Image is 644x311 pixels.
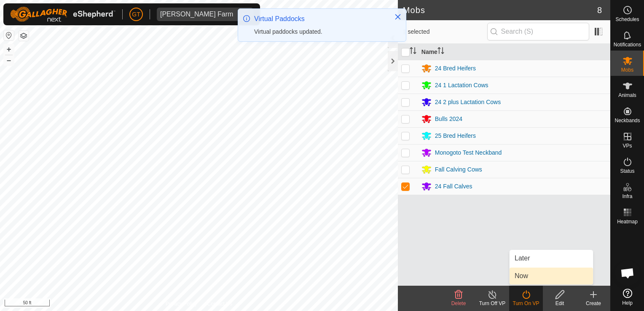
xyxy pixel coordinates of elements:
[509,300,543,307] div: Turn On VP
[435,131,476,140] div: 25 Bred Heifers
[487,23,589,40] input: Search (S)
[254,14,386,24] div: Virtual Paddocks
[623,143,632,148] span: VPs
[510,250,593,267] li: Later
[618,93,636,98] span: Animals
[410,48,416,55] p-sorticon: Activate to sort
[622,194,632,199] span: Infra
[4,30,14,40] button: Reset Map
[620,169,634,174] span: Status
[132,10,140,19] span: GT
[403,5,597,15] h2: Mobs
[614,42,641,47] span: Notifications
[451,300,466,306] span: Delete
[475,300,509,307] div: Turn Off VP
[392,11,404,23] button: Close
[543,300,577,307] div: Edit
[622,300,633,306] span: Help
[435,182,472,191] div: 24 Fall Calves
[254,27,386,36] div: Virtual paddocks updated.
[435,165,482,174] div: Fall Calving Cows
[615,260,640,286] div: Open chat
[577,300,610,307] div: Create
[510,268,593,284] li: Now
[515,253,530,263] span: Later
[435,98,501,107] div: 24 2 plus Lactation Cows
[403,27,487,36] span: 1 selected
[10,7,115,22] img: Gallagher Logo
[437,48,444,55] p-sorticon: Activate to sort
[160,11,233,18] div: [PERSON_NAME] Farm
[4,55,14,65] button: –
[621,67,633,72] span: Mobs
[4,44,14,54] button: +
[615,17,639,22] span: Schedules
[435,81,488,90] div: 24 1 Lactation Cows
[418,44,610,60] th: Name
[611,285,644,309] a: Help
[614,118,640,123] span: Neckbands
[207,300,232,308] a: Contact Us
[515,271,528,281] span: Now
[435,148,502,157] div: Monogoto Test Neckband
[435,115,462,123] div: Bulls 2024
[597,4,602,16] span: 8
[157,8,236,21] span: Thoren Farm
[617,219,638,224] span: Heatmap
[236,8,253,21] div: dropdown trigger
[19,31,29,41] button: Map Layers
[166,300,197,308] a: Privacy Policy
[435,64,476,73] div: 24 Bred Heifers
